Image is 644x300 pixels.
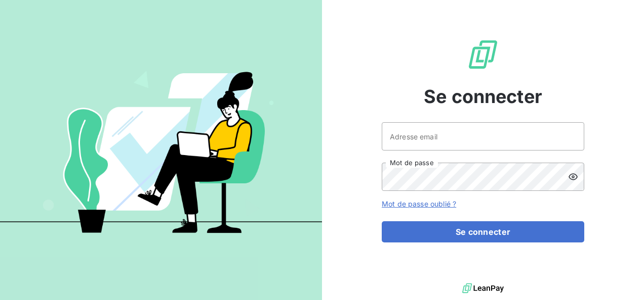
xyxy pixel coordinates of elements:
img: Logo LeanPay [467,38,499,71]
input: placeholder [382,122,584,151]
a: Mot de passe oublié ? [382,199,456,208]
button: Se connecter [382,221,584,242]
span: Se connecter [424,83,542,110]
img: logo [462,281,504,296]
